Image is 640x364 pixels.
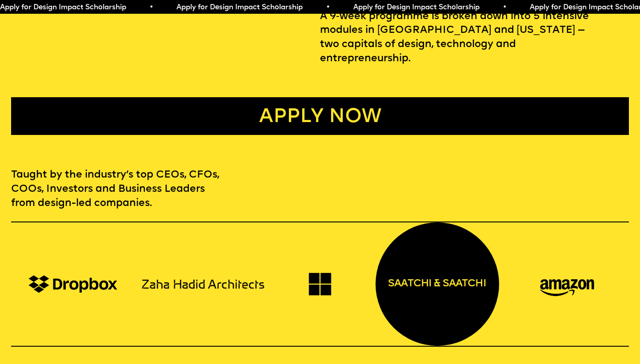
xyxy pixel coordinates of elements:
[149,4,153,11] span: •
[326,4,330,11] span: •
[376,222,499,346] div: saatchi & saatchi
[11,168,222,210] p: Taught by the industry’s top CEOs, CFOs, COOs, Investors and Business Leaders from design-led com...
[11,97,629,135] a: Apply now
[503,4,507,11] span: •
